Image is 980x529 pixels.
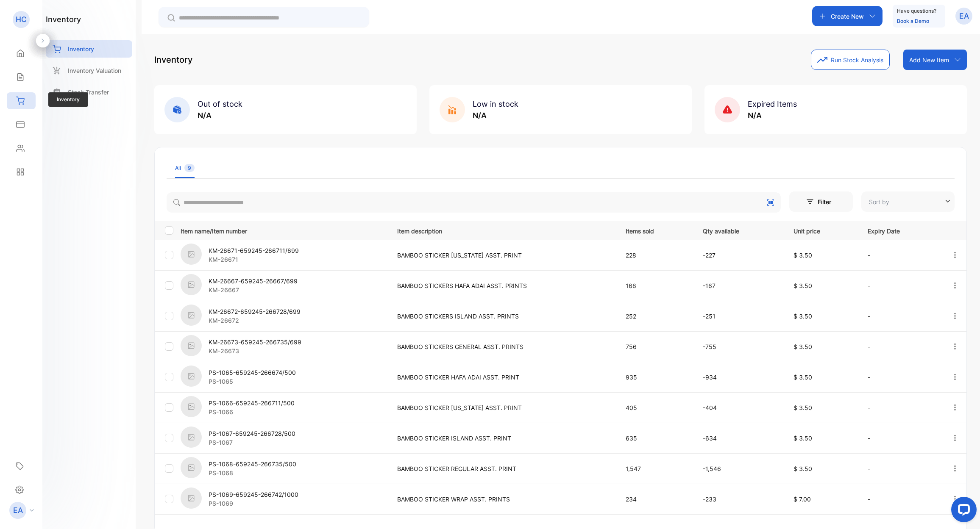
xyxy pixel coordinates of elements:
[897,18,929,24] a: Book a Demo
[861,191,955,212] button: Sort by
[703,342,776,351] p: -755
[397,225,608,235] p: Item description
[955,6,972,26] button: EA
[181,457,202,478] img: item
[209,438,295,447] p: PS-1067
[181,396,202,417] img: item
[68,66,121,75] p: Inventory Valuation
[397,373,608,382] p: BAMBOO STICKER HAFA ADAI ASST. PRINT
[868,251,934,260] p: -
[209,246,299,255] p: KM-26671-659245-266711/699
[793,282,812,289] span: $ 3.50
[397,434,608,443] p: BAMBOO STICKER ISLAND ASST. PRINT
[397,312,608,321] p: BAMBOO STICKERS ISLAND ASST. PRINTS
[868,342,934,351] p: -
[703,464,776,473] p: -1,546
[397,495,608,504] p: BAMBOO STICKER WRAP ASST. PRINTS
[703,225,776,235] p: Qty available
[703,495,776,504] p: -233
[209,307,301,316] p: KM-26672-659245-266728/699
[16,14,27,25] p: HC
[198,100,242,108] span: Out of stock
[868,225,934,235] p: Expiry Date
[181,244,202,265] img: item
[703,281,776,290] p: -167
[181,225,387,235] p: Item name/Item number
[703,434,776,443] p: -634
[184,164,195,172] span: 9
[868,281,934,290] p: -
[703,373,776,382] p: -934
[46,62,132,79] a: Inventory Valuation
[46,40,132,58] a: Inventory
[397,281,608,290] p: BAMBOO STICKERS HAFA ADAI ASST. PRINTS
[868,495,934,504] p: -
[793,435,812,442] span: $ 3.50
[46,14,81,25] h1: inventory
[181,305,202,326] img: item
[209,399,295,407] p: PS-1066-659245-266711/500
[209,490,298,499] p: PS-1069-659245-266742/1000
[209,338,301,346] p: KM-26673-659245-266735/699
[868,464,934,473] p: -
[181,335,202,356] img: item
[397,403,608,412] p: BAMBOO STICKER [US_STATE] ASST. PRINT
[703,312,776,321] p: -251
[626,495,685,504] p: 234
[748,110,797,121] p: N/A
[209,460,296,468] p: PS-1068-659245-266735/500
[793,252,812,259] span: $ 3.50
[703,251,776,260] p: -227
[209,468,296,477] p: PS-1068
[626,312,685,321] p: 252
[397,464,608,473] p: BAMBOO STICKER REGULAR ASST. PRINT
[68,44,94,53] p: Inventory
[944,493,980,529] iframe: LiveChat chat widget
[181,427,202,448] img: item
[397,342,608,351] p: BAMBOO STICKERS GENERAL ASST. PRINTS
[868,373,934,382] p: -
[626,251,685,260] p: 228
[811,50,890,70] button: Run Stock Analysis
[868,403,934,412] p: -
[626,342,685,351] p: 756
[473,100,518,108] span: Low in stock
[209,346,301,355] p: KM-26673
[48,92,88,107] span: Inventory
[626,373,685,382] p: 935
[868,434,934,443] p: -
[793,343,812,350] span: $ 3.50
[793,313,812,320] span: $ 3.50
[397,251,608,260] p: BAMBOO STICKER [US_STATE] ASST. PRINT
[626,281,685,290] p: 168
[181,366,202,387] img: item
[209,499,298,508] p: PS-1069
[209,407,295,416] p: PS-1066
[793,225,850,235] p: Unit price
[831,12,864,21] p: Create New
[209,277,298,285] p: KM-26667-659245-26667/699
[209,316,301,325] p: KM-26672
[198,110,242,121] p: N/A
[209,255,299,264] p: KM-26671
[812,6,883,26] button: Create New
[626,464,685,473] p: 1,547
[793,496,811,503] span: $ 7.00
[793,404,812,411] span: $ 3.50
[626,225,685,235] p: Items sold
[473,110,518,121] p: N/A
[209,429,295,438] p: PS-1067-659245-266728/500
[13,505,23,516] p: EA
[748,100,797,108] span: Expired Items
[154,53,192,66] p: Inventory
[626,403,685,412] p: 405
[959,11,969,22] p: EA
[793,374,812,381] span: $ 3.50
[46,83,132,101] a: Stock Transfer
[181,274,202,295] img: item
[703,403,776,412] p: -404
[793,465,812,472] span: $ 3.50
[209,377,296,386] p: PS-1065
[909,55,949,64] p: Add New Item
